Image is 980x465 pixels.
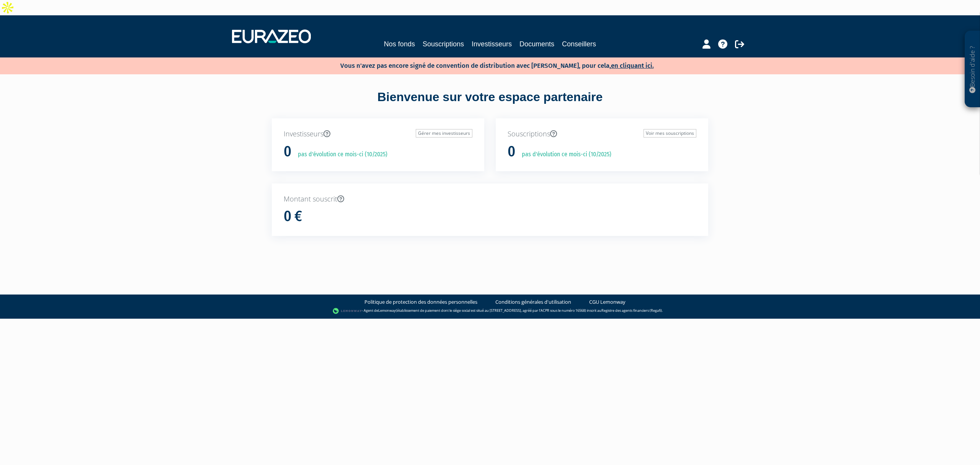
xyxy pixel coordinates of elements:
[378,308,396,313] a: Lemonway
[232,29,311,43] img: 1732889491-logotype_eurazeo_blanc_rvb.png
[968,35,977,104] p: Besoin d'aide ?
[284,208,302,224] h1: 0 €
[284,144,291,160] h1: 0
[508,129,696,139] p: Souscriptions
[284,129,472,139] p: Investisseurs
[589,298,626,306] a: CGU Lemonway
[292,150,387,159] p: pas d'évolution ce mois-ci (10/2025)
[601,308,662,313] a: Registre des agents financiers (Regafi)
[284,194,696,204] p: Montant souscrit
[333,307,362,315] img: logo-lemonway.png
[644,129,696,138] a: Voir mes souscriptions
[8,307,972,315] div: - Agent de (établissement de paiement dont le siège social est situé au [STREET_ADDRESS], agréé p...
[384,39,415,49] a: Nos fonds
[508,144,515,160] h1: 0
[516,150,611,159] p: pas d'évolution ce mois-ci (10/2025)
[364,298,477,306] a: Politique de protection des données personnelles
[562,39,596,49] a: Conseillers
[423,39,464,49] a: Souscriptions
[416,129,472,138] a: Gérer mes investisseurs
[472,39,512,49] a: Investisseurs
[611,62,654,70] a: en cliquant ici.
[495,298,571,306] a: Conditions générales d'utilisation
[519,39,554,49] a: Documents
[266,88,714,118] div: Bienvenue sur votre espace partenaire
[318,59,654,70] p: Vous n'avez pas encore signé de convention de distribution avec [PERSON_NAME], pour cela,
